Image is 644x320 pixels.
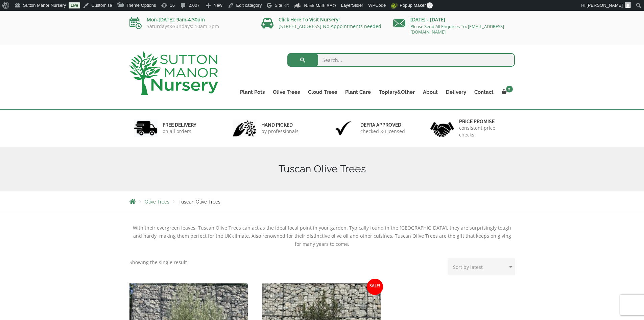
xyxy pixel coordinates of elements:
span: 2 [506,86,513,92]
span: [PERSON_NAME] [587,3,623,8]
select: Shop order [448,258,515,275]
span: Tuscan Olive Trees [178,199,220,205]
h6: Defra approved [360,122,405,128]
h1: Tuscan Olive Trees [129,163,515,175]
a: Plant Care [341,87,375,97]
span: Site Kit [275,3,288,8]
p: Mon-[DATE]: 9am-4:30pm [129,16,251,24]
p: consistent price checks [459,125,510,138]
nav: Breadcrumbs [129,199,515,204]
a: About [419,87,442,97]
a: Please Send All Enquiries To: [EMAIL_ADDRESS][DOMAIN_NAME] [410,23,504,35]
p: checked & Licensed [360,128,405,135]
a: Topiary&Other [375,87,419,97]
p: Showing the single result [129,258,187,266]
a: Cloud Trees [304,87,341,97]
span: Rank Math SEO [304,3,336,8]
a: Contact [470,87,498,97]
a: Delivery [442,87,470,97]
div: With their evergreen leaves, Tuscan Olive Trees can act as the ideal focal point in your garden. ... [129,224,515,248]
p: [DATE] - [DATE] [393,16,515,24]
span: Sale! [367,279,383,295]
p: by professionals [261,128,299,135]
a: Live [69,2,80,8]
a: Olive Trees [145,199,169,205]
a: Plant Pots [236,87,269,97]
img: 4.jpg [430,118,454,138]
a: Click Here To Visit Nursery! [279,16,340,23]
a: 2 [498,87,515,97]
img: 1.jpg [134,120,158,137]
a: Olive Trees [269,87,304,97]
a: [STREET_ADDRESS] No Appointments needed [279,23,381,29]
span: 0 [427,2,433,8]
img: 3.jpg [332,120,355,137]
h6: Price promise [459,119,510,125]
h6: FREE DELIVERY [163,122,196,128]
p: Saturdays&Sundays: 10am-3pm [129,24,251,29]
input: Search... [287,53,515,67]
p: on all orders [163,128,196,135]
img: 2.jpg [233,120,256,137]
h6: hand picked [261,122,299,128]
img: logo [129,51,218,95]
